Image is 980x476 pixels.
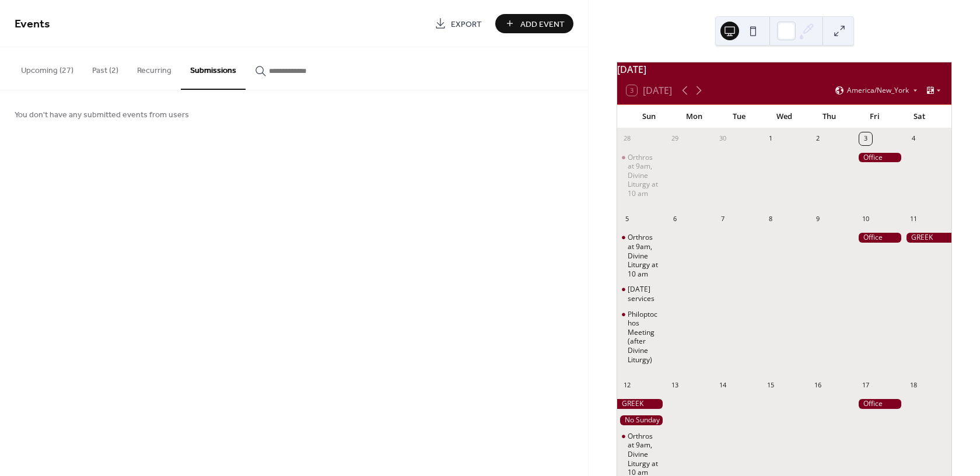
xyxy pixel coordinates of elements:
div: 17 [859,379,872,391]
div: Office Closed on Fridays [856,153,904,163]
a: Export [426,14,491,33]
div: 30 [716,132,729,145]
div: GREEK FESTIVAL 2025 [904,233,951,243]
div: 9 [811,212,824,225]
div: 4 [907,132,920,145]
button: Add Event [495,14,573,33]
div: 18 [907,379,920,391]
div: 28 [621,132,633,145]
div: 7 [716,212,729,225]
div: 10 [859,212,872,225]
div: Sunday services [617,285,665,303]
div: 1 [764,132,777,145]
div: 5 [621,212,633,225]
div: [DATE] [617,62,951,76]
div: Mon [671,105,716,128]
span: You don't have any submitted events from users [15,109,189,121]
span: America/New_York [847,87,909,94]
div: Office Closed on Fridays [856,399,904,409]
div: Wed [762,105,807,128]
div: 8 [764,212,777,225]
div: Orthros at 9am, Divine Liturgy at 10 am [617,153,665,198]
div: 12 [621,379,633,391]
div: [DATE] services [628,285,660,303]
div: Fri [852,105,897,128]
div: 15 [764,379,777,391]
span: Add Event [520,18,565,30]
div: Orthros at 9am, Divine Liturgy at 10 am [628,153,660,198]
div: Sat [897,105,942,128]
div: 3 [859,132,872,145]
div: Orthros at 9am, Divine Liturgy at 10 am [617,233,665,278]
span: Export [451,18,482,30]
div: 29 [668,132,681,145]
div: Thu [807,105,852,128]
div: Orthros at 9am, Divine Liturgy at 10 am [628,233,660,278]
div: 16 [811,379,824,391]
div: Philoptochos Meeting (after Divine Liturgy) [628,310,660,365]
div: 13 [668,379,681,391]
div: No Sunday School due to GreekFest [617,415,665,425]
span: Events [15,13,50,36]
div: Sun [626,105,671,128]
div: Tue [717,105,762,128]
button: Upcoming (27) [12,47,83,89]
div: 2 [811,132,824,145]
div: GREEK FESTIVAL 2025 [617,399,665,409]
div: 6 [668,212,681,225]
div: Philoptochos Meeting (after Divine Liturgy) [617,310,665,365]
div: Office Closed on Fridays [856,233,904,243]
div: 11 [907,212,920,225]
button: Submissions [181,47,246,90]
button: Past (2) [83,47,128,89]
div: 14 [716,379,729,391]
button: Recurring [128,47,181,89]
